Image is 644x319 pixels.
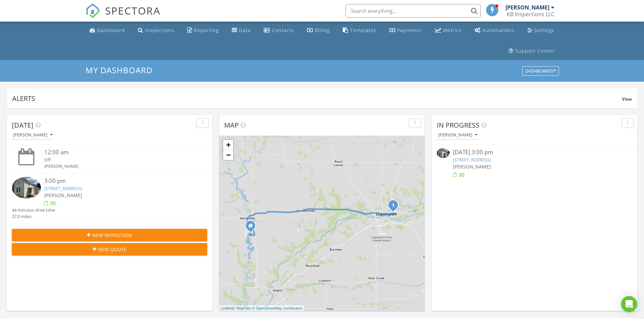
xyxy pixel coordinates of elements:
span: [DATE] [12,121,33,130]
div: Billing [315,27,330,33]
div: Inspections [145,27,174,33]
a: Dashboard [87,24,128,37]
span: Map [224,121,239,130]
div: Alerts [12,94,622,103]
a: [STREET_ADDRESS] [44,185,82,191]
div: Contacts [272,27,294,33]
button: [PERSON_NAME] [437,131,479,140]
div: 2015 E Market St, Logansport, IN 46947 [393,205,397,209]
a: Payments [387,24,425,37]
span: [PERSON_NAME] [453,163,491,170]
a: Zoom out [223,150,233,160]
span: View [622,96,632,102]
a: [DATE] 3:00 pm [STREET_ADDRESS] [PERSON_NAME] [437,148,632,178]
a: SPECTORA [86,9,161,23]
span: SPECTORA [105,3,161,18]
div: [PERSON_NAME] [44,163,191,169]
button: [PERSON_NAME] [12,131,54,140]
div: [DATE] 3:00 pm [453,148,616,157]
button: New Quote [12,243,207,255]
a: Reporting [185,24,221,37]
a: Inspections [135,24,177,37]
a: Contacts [261,24,297,37]
div: 12:00 am [44,148,191,157]
div: Data [239,27,251,33]
div: Metrics [443,27,462,33]
div: Dashboard [97,27,125,33]
div: [PERSON_NAME] [13,133,52,137]
a: [STREET_ADDRESS] [453,157,491,163]
a: Support Center [506,45,557,57]
div: 3:00 pm [44,177,191,185]
div: [PERSON_NAME] [505,4,549,11]
a: Metrics [432,24,464,37]
span: New Quote [98,246,126,253]
span: [PERSON_NAME] [44,192,82,198]
a: Automations (Basic) [472,24,517,37]
div: KB Inspections LLC [507,11,554,18]
span: In Progress [437,121,479,130]
a: Settings [525,24,557,37]
img: 9325269%2Fcover_photos%2FrZco8B9qUmzcUTqPQ1eF%2Fsmall.9325269-1756321994283 [437,148,450,158]
div: Settings [534,27,554,33]
img: 9325269%2Fcover_photos%2FrZco8B9qUmzcUTqPQ1eF%2Fsmall.9325269-1756321994283 [12,177,41,199]
div: [PERSON_NAME] [438,133,477,137]
span: New Inspection [92,232,132,239]
a: Data [229,24,254,37]
div: Off [44,157,191,163]
div: Payments [397,27,422,33]
div: Support Center [515,48,555,54]
a: Zoom in [223,140,233,150]
a: Billing [304,24,332,37]
div: Reporting [194,27,219,33]
button: Dashboards [522,67,559,76]
a: Leaflet [221,306,232,310]
a: 3:00 pm [STREET_ADDRESS] [PERSON_NAME] 44 minutes drive time 27.0 miles [12,177,207,220]
a: Templates [340,24,379,37]
div: | [219,305,304,311]
div: 44 minutes drive time [12,207,55,213]
i: 1 [392,203,395,208]
div: Automations [482,27,515,33]
div: Dashboards [525,69,556,74]
div: Templates [350,27,377,33]
button: New Inspection [12,229,207,241]
span: My Dashboard [86,64,152,76]
input: Search everything... [345,4,481,18]
div: Open Intercom Messenger [621,296,637,312]
div: 11235 N Lower Lake Shore Drive, Monticello IN 47960 [251,225,255,230]
div: 27.0 miles [12,213,55,220]
a: © MapTiler [233,306,251,310]
img: The Best Home Inspection Software - Spectora [86,3,100,18]
a: © OpenStreetMap contributors [252,306,303,310]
